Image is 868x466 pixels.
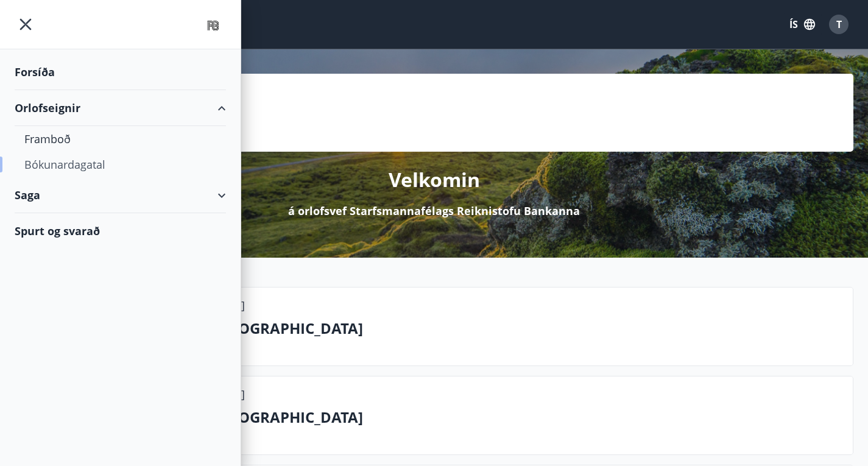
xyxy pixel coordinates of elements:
[24,152,216,177] div: Bókunardagatal
[783,13,822,35] button: ÍS
[104,318,843,339] p: Hörpuland 14 - [GEOGRAPHIC_DATA]
[104,407,843,428] p: Hörpuland 14 - [GEOGRAPHIC_DATA]
[389,166,480,193] p: Velkomin
[288,203,580,219] p: á orlofsvef Starfsmannafélags Reiknistofu Bankanna
[200,13,226,38] img: union_logo
[15,90,226,126] div: Orlofseignir
[15,177,226,213] div: Saga
[24,126,216,152] div: Framboð
[15,13,37,35] button: menu
[15,54,226,90] div: Forsíða
[824,10,853,39] button: T
[15,213,226,249] div: Spurt og svarað
[836,18,842,31] span: T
